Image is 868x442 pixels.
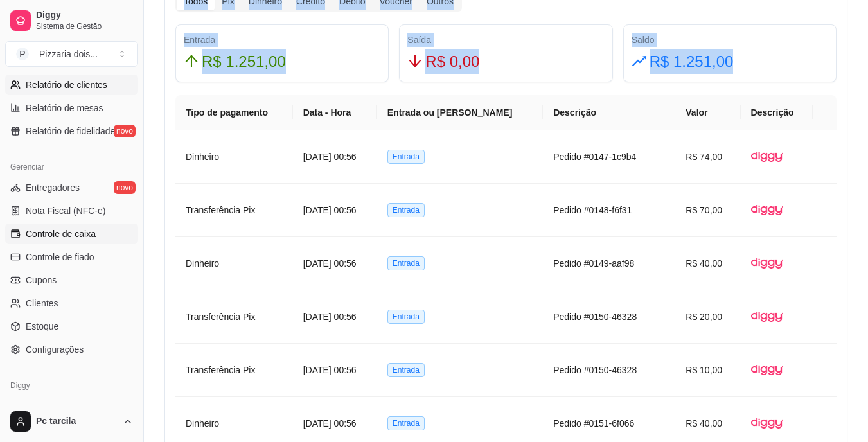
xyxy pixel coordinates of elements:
[303,416,367,430] article: [DATE] 00:56
[186,256,283,270] article: Dinheiro
[293,95,377,130] th: Data - Hora
[184,53,199,69] span: arrow-up
[36,10,133,21] span: Diggy
[407,33,604,47] div: Saída
[5,224,138,244] a: Controle de caixa
[5,121,138,141] a: Relatório de fidelidadenovo
[16,48,29,60] span: P
[5,293,138,314] a: Clientes
[5,75,138,95] a: Relatório de clientes
[686,310,730,324] article: R$ 20,00
[26,320,58,333] span: Estoque
[184,33,380,47] div: Entrada
[26,227,96,240] span: Controle de caixa
[5,375,138,396] div: Diggy
[686,363,730,377] article: R$ 10,00
[686,256,730,270] article: R$ 40,00
[543,290,675,344] td: Pedido #0150-46328
[387,203,425,217] span: Entrada
[5,98,138,118] a: Relatório de mesas
[36,21,133,31] span: Sistema de Gestão
[5,339,138,360] a: Configurações
[26,251,94,263] span: Controle de fiado
[675,95,740,130] th: Valor
[751,247,783,279] img: diggy
[5,270,138,290] a: Cupons
[387,416,425,430] span: Entrada
[751,141,783,173] img: diggy
[303,256,367,270] article: [DATE] 00:56
[186,150,283,164] article: Dinheiro
[387,256,425,270] span: Entrada
[26,102,103,114] span: Relatório de mesas
[5,247,138,267] a: Controle de fiado
[387,150,425,164] span: Entrada
[39,48,98,60] div: Pizzaria dois ...
[377,95,543,130] th: Entrada ou [PERSON_NAME]
[5,157,138,177] div: Gerenciar
[741,95,813,130] th: Descrição
[632,33,828,47] div: Saldo
[543,95,675,130] th: Descrição
[26,400,53,412] span: Planos
[303,310,367,324] article: [DATE] 00:56
[5,200,138,221] a: Nota Fiscal (NFC-e)
[543,344,675,397] td: Pedido #0150-46328
[632,53,647,69] span: rise
[5,396,138,416] a: Planos
[26,78,107,91] span: Relatório de clientes
[26,343,84,356] span: Configurações
[650,49,734,74] span: R$ 1.251,00
[186,363,283,377] article: Transferência Pix
[26,181,80,194] span: Entregadores
[303,203,367,217] article: [DATE] 00:56
[751,301,783,333] img: diggy
[186,203,283,217] article: Transferência Pix
[26,125,115,137] span: Relatório de fidelidade
[175,95,293,130] th: Tipo de pagamento
[686,203,730,217] article: R$ 70,00
[26,204,105,217] span: Nota Fiscal (NFC-e)
[5,316,138,337] a: Estoque
[202,49,286,74] span: R$ 1.251,00
[543,237,675,290] td: Pedido #0149-aaf98
[5,406,138,437] button: Pc tarcila
[751,194,783,226] img: diggy
[543,184,675,237] td: Pedido #0148-f6f31
[686,150,730,164] article: R$ 74,00
[543,130,675,184] td: Pedido #0147-1c9b4
[686,416,730,430] article: R$ 40,00
[387,363,425,377] span: Entrada
[751,407,783,439] img: diggy
[303,363,367,377] article: [DATE] 00:56
[186,310,283,324] article: Transferência Pix
[5,41,138,67] button: Select a team
[5,177,138,198] a: Entregadoresnovo
[186,416,283,430] article: Dinheiro
[387,310,425,324] span: Entrada
[26,297,58,310] span: Clientes
[407,53,423,69] span: arrow-down
[5,5,138,36] a: DiggySistema de Gestão
[425,49,479,74] span: R$ 0,00
[303,150,367,164] article: [DATE] 00:56
[36,416,118,427] span: Pc tarcila
[26,274,57,287] span: Cupons
[751,354,783,386] img: diggy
